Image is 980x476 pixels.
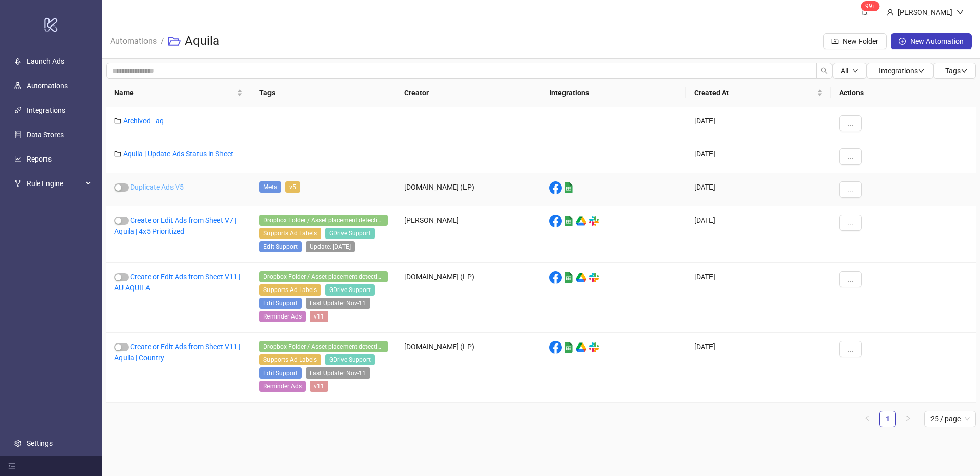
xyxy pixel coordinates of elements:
button: Tagsdown [933,63,976,79]
span: plus-circle [899,38,906,45]
th: Name [106,79,251,107]
span: Last Update: Nov-11 [306,367,370,379]
div: [DOMAIN_NAME] (LP) [396,173,541,206]
div: [DOMAIN_NAME] (LP) [396,263,541,333]
span: Supports Ad Labels [259,354,321,365]
li: Next Page [900,411,916,427]
div: [DATE] [686,263,831,333]
span: ... [847,219,853,227]
span: Dropbox Folder / Asset placement detection [259,215,388,226]
a: Create or Edit Ads from Sheet V7 | Aquila | 4x5 Prioritized [114,216,236,235]
span: ... [847,275,853,283]
a: 1 [880,411,895,427]
div: [DOMAIN_NAME] (LP) [396,333,541,403]
span: Edit Support [259,241,302,252]
a: Archived - aq [123,117,164,125]
span: down [852,68,859,74]
li: / [161,25,164,58]
div: [DATE] [686,333,831,403]
div: [DATE] [686,140,831,173]
span: Update: 21-10-2024 [306,241,355,252]
span: down [957,9,964,16]
span: folder [114,150,121,157]
span: Reminder Ads [259,311,306,322]
span: Tags [945,67,968,75]
span: New Folder [843,37,878,45]
a: Aquila | Update Ads Status in Sheet [123,150,233,158]
button: Alldown [832,63,867,79]
span: v5 [285,181,300,193]
button: ... [839,341,862,357]
div: [PERSON_NAME] [894,7,957,18]
div: [DATE] [686,206,831,263]
sup: 1640 [861,1,880,11]
span: Dropbox Folder / Asset placement detection [259,341,388,352]
span: Rule Engine [27,173,83,194]
span: Name [114,87,235,98]
div: Page Size [924,411,976,427]
h3: Aquila [185,33,219,49]
button: ... [839,148,862,165]
th: Tags [251,79,396,107]
button: right [900,411,916,427]
span: right [905,415,911,421]
span: ... [847,345,853,353]
span: Dropbox Folder / Asset placement detection [259,271,388,282]
span: search [821,67,828,74]
span: fork [14,180,21,187]
span: GDrive Support [325,284,375,296]
span: Edit Support [259,298,302,309]
span: Reminder Ads [259,381,306,392]
button: ... [839,271,862,287]
a: Settings [27,439,53,447]
span: All [841,67,848,75]
th: Integrations [541,79,686,107]
span: bell [861,8,868,15]
a: Create or Edit Ads from Sheet V11 | Aquila | Country [114,342,240,362]
span: Supports Ad Labels [259,228,321,239]
span: 25 / page [930,411,970,427]
a: Data Stores [27,130,64,139]
a: Integrations [27,106,65,114]
button: New Folder [823,33,887,49]
a: Launch Ads [27,57,64,65]
span: Meta [259,181,281,193]
button: ... [839,215,862,231]
span: New Automation [910,37,964,45]
span: Edit Support [259,367,302,379]
button: left [859,411,875,427]
span: v11 [310,311,328,322]
button: Integrationsdown [867,63,933,79]
span: Supports Ad Labels [259,284,321,296]
th: Created At [686,79,831,107]
span: ... [847,186,853,194]
span: Integrations [879,67,925,75]
li: 1 [879,411,896,427]
span: menu-fold [8,462,15,469]
button: ... [839,181,862,198]
button: ... [839,115,862,131]
a: Create or Edit Ads from Sheet V11 | AU AQUILA [114,273,240,292]
span: folder-open [168,35,181,47]
div: [DATE] [686,107,831,140]
div: [PERSON_NAME] [396,206,541,263]
span: ... [847,119,853,127]
th: Creator [396,79,541,107]
th: Actions [831,79,976,107]
span: folder [114,117,121,124]
span: v11 [310,381,328,392]
span: down [918,67,925,74]
a: Automations [27,82,68,90]
span: ... [847,152,853,161]
li: Previous Page [859,411,875,427]
span: down [961,67,968,74]
a: Reports [27,155,52,163]
span: Last Update: Nov-11 [306,298,370,309]
div: [DATE] [686,173,831,206]
span: GDrive Support [325,354,375,365]
span: user [887,9,894,16]
span: folder-add [831,38,839,45]
button: New Automation [891,33,972,49]
span: left [864,415,870,421]
a: Automations [108,35,159,46]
